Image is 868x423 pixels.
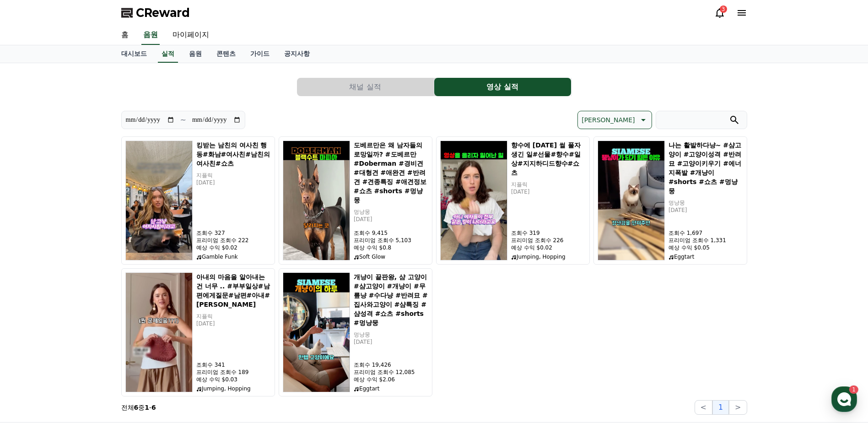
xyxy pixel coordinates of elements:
img: 킹받는 남친의 여사친 행동#화남#여사친#남친의여사친#쇼츠 [125,141,193,260]
button: 향수에 대한 썰 풀자 생긴 일#선물#향수#일상#지지하디드향수#쇼츠 향수에 [DATE] 썰 풀자 생긴 일#선물#향수#일상#지지하디드향수#쇼츠 지플릭 [DATE] 조회수 319 ... [436,136,590,265]
p: 프리미엄 조회수 1,331 [669,237,743,244]
button: 채널 실적 [297,78,434,96]
p: 멍냥뭉 [354,331,428,338]
a: 콘텐츠 [209,45,243,63]
p: 프리미엄 조회수 226 [511,237,586,244]
p: Eggtart [669,253,743,260]
div: 3 [720,5,727,13]
p: ~ [180,114,186,125]
p: 조회수 319 [511,229,586,237]
a: 공지사항 [277,45,317,63]
p: [DATE] [196,320,271,327]
strong: 6 [134,404,139,411]
span: CReward [136,5,190,20]
p: 예상 수익 $0.05 [669,244,743,251]
h5: 개냥이 끝판왕, 샴 고양이 #샴고양이 #개냥이 #무릎냥 #수다냥 #반려묘 #집사와고양이 #샴특징 #샴성격 #쇼츠 #shorts #멍냥뭉 [354,272,428,327]
a: 대시보드 [114,45,154,63]
button: [PERSON_NAME] [577,111,652,129]
h5: 도베르만은 왜 남자들의 로망일까? #도베르만 #Doberman #경비견 #대형견 #애완견 #반려견 #견종특징 #애견정보 #쇼츠 #shorts #멍냥뭉 [354,141,428,205]
p: 지플릭 [196,172,271,179]
p: Jumping, Hopping [196,385,271,392]
p: 예상 수익 $0.02 [511,244,586,251]
img: 개냥이 끝판왕, 샴 고양이 #샴고양이 #개냥이 #무릎냥 #수다냥 #반려묘 #집사와고양이 #샴특징 #샴성격 #쇼츠 #shorts #멍냥뭉 [283,272,350,392]
a: 채널 실적 [297,78,434,96]
p: 예상 수익 $0.03 [196,376,271,383]
p: 프리미엄 조회수 12,085 [354,369,428,376]
img: 나는 활발하다냥~ #샴고양이 #고양이성격 #반려묘 #고양이키우기 #에너지폭발 #개냥이 #shorts #쇼츠 #멍냥뭉 [598,141,665,260]
button: > [729,400,747,415]
p: 조회수 9,415 [354,229,428,237]
p: 프리미엄 조회수 5,103 [354,237,428,244]
img: 아내의 마음을 알아내는건 너무 .. #부부일상#남편에게질문#남편#아내#쇼츠 [125,272,193,392]
p: 조회수 1,697 [669,229,743,237]
a: 홈 [114,26,136,45]
p: 지플릭 [511,181,586,188]
p: 예상 수익 $0.8 [354,244,428,251]
p: Gamble Funk [196,253,271,260]
button: 개냥이 끝판왕, 샴 고양이 #샴고양이 #개냥이 #무릎냥 #수다냥 #반려묘 #집사와고양이 #샴특징 #샴성격 #쇼츠 #shorts #멍냥뭉 개냥이 끝판왕, 샴 고양이 #샴고양이 ... [279,268,432,396]
button: 1 [712,400,729,415]
p: 전체 중 - [121,403,156,412]
strong: 1 [145,404,149,411]
a: 가이드 [243,45,277,63]
a: 마이페이지 [165,26,216,45]
p: 프리미엄 조회수 189 [196,369,271,376]
p: [PERSON_NAME] [582,114,635,126]
button: 나는 활발하다냥~ #샴고양이 #고양이성격 #반려묘 #고양이키우기 #에너지폭발 #개냥이 #shorts #쇼츠 #멍냥뭉 나는 활발하다냥~ #샴고양이 #고양이성격 #반려묘 #고양이... [593,136,747,265]
h5: 킹받는 남친의 여사친 행동#화남#여사친#남친의여사친#쇼츠 [196,141,271,168]
a: 영상 실적 [434,78,571,96]
img: 도베르만은 왜 남자들의 로망일까? #도베르만 #Doberman #경비견 #대형견 #애완견 #반려견 #견종특징 #애견정보 #쇼츠 #shorts #멍냥뭉 [283,141,350,260]
h5: 나는 활발하다냥~ #샴고양이 #고양이성격 #반려묘 #고양이키우기 #에너지폭발 #개냥이 #shorts #쇼츠 #멍냥뭉 [669,141,743,195]
button: < [695,400,712,415]
img: 향수에 대한 썰 풀자 생긴 일#선물#향수#일상#지지하디드향수#쇼츠 [440,141,507,260]
p: Soft Glow [354,253,428,260]
p: 프리미엄 조회수 222 [196,237,271,244]
p: [DATE] [196,179,271,186]
a: 음원 [141,26,160,45]
p: [DATE] [669,206,743,214]
a: 3 [714,7,725,18]
p: 예상 수익 $0.02 [196,244,271,251]
p: 지플릭 [196,313,271,320]
p: 조회수 327 [196,229,271,237]
p: [DATE] [354,338,428,346]
p: 예상 수익 $2.06 [354,376,428,383]
h5: 향수에 [DATE] 썰 풀자 생긴 일#선물#향수#일상#지지하디드향수#쇼츠 [511,141,586,177]
p: [DATE] [354,216,428,223]
h5: 아내의 마음을 알아내는건 너무 .. #부부일상#남편에게질문#남편#아내#[PERSON_NAME] [196,272,271,309]
p: [DATE] [511,188,586,195]
p: 멍냥뭉 [354,208,428,216]
p: Eggtart [354,385,428,392]
p: 조회수 19,426 [354,361,428,369]
p: 멍냥뭉 [669,199,743,206]
a: CReward [121,5,190,20]
a: 실적 [158,45,178,63]
p: Jumping, Hopping [511,253,586,260]
button: 킹받는 남친의 여사친 행동#화남#여사친#남친의여사친#쇼츠 킹받는 남친의 여사친 행동#화남#여사친#남친의여사친#쇼츠 지플릭 [DATE] 조회수 327 프리미엄 조회수 222 예... [121,136,275,265]
p: 조회수 341 [196,361,271,369]
a: 음원 [182,45,209,63]
button: 아내의 마음을 알아내는건 너무 .. #부부일상#남편에게질문#남편#아내#쇼츠 아내의 마음을 알아내는건 너무 .. #부부일상#남편에게질문#남편#아내#[PERSON_NAME] 지플... [121,268,275,396]
strong: 6 [151,404,156,411]
button: 도베르만은 왜 남자들의 로망일까? #도베르만 #Doberman #경비견 #대형견 #애완견 #반려견 #견종특징 #애견정보 #쇼츠 #shorts #멍냥뭉 도베르만은 왜 남자들의 ... [279,136,432,265]
button: 영상 실적 [434,78,571,96]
